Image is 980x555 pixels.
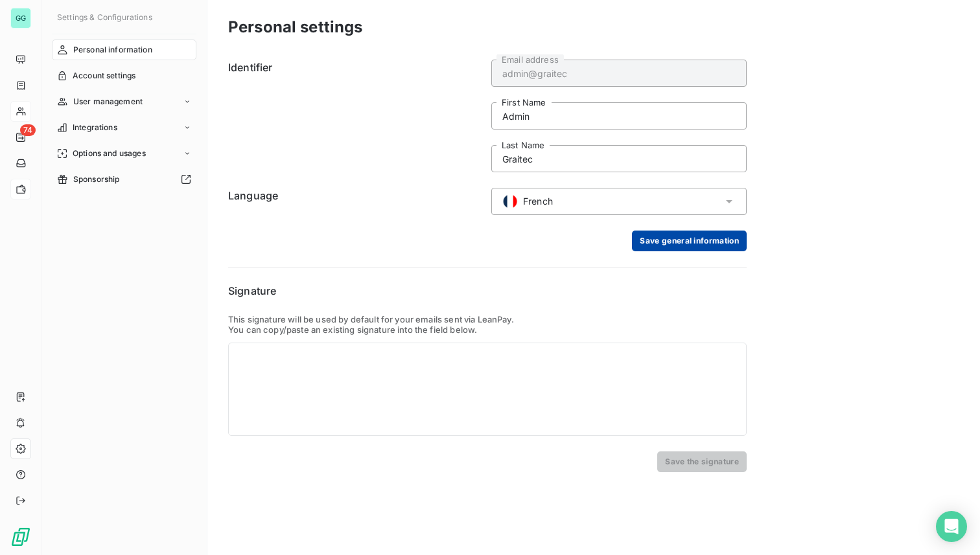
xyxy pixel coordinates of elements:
[73,174,120,185] span: Sponsorship
[491,60,747,87] input: placeholder
[52,117,196,138] a: Integrations
[228,188,484,215] h6: Language
[491,102,747,130] input: placeholder
[52,40,196,60] a: Personal information
[52,169,196,190] a: Sponsorship
[523,195,553,208] span: French
[10,8,31,28] div: GG
[228,60,484,172] h6: Identifier
[73,122,117,133] span: Integrations
[10,127,30,148] a: 74
[936,511,967,542] div: Open Intercom Messenger
[57,12,152,22] span: Settings & Configurations
[73,44,152,56] span: Personal information
[491,145,747,172] input: placeholder
[228,324,747,335] p: You can copy/paste an existing signature into the field below.
[228,314,747,324] p: This signature will be used by default for your emails sent via LeanPay.
[73,70,135,82] span: Account settings
[52,91,196,112] a: User management
[52,65,196,86] a: Account settings
[10,527,31,547] img: Logo LeanPay
[20,124,36,136] span: 74
[73,96,143,108] span: User management
[52,143,196,164] a: Options and usages
[228,283,747,299] h6: Signature
[657,451,747,472] button: Save the signature
[228,16,363,39] h3: Personal settings
[73,148,146,159] span: Options and usages
[632,231,747,251] button: Save general information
